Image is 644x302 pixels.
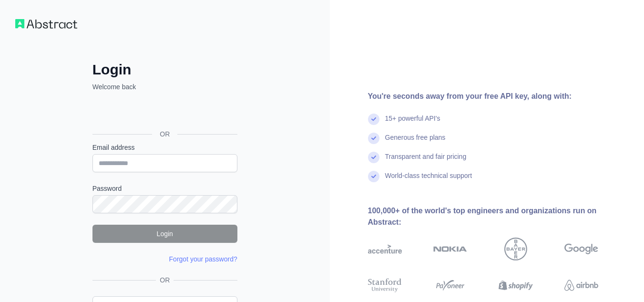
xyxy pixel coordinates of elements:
[368,238,402,260] img: accenture
[564,277,598,294] img: airbnb
[152,129,177,139] span: OR
[433,238,467,260] img: nokia
[368,114,379,125] img: check mark
[92,225,237,243] button: Login
[92,82,237,92] p: Welcome back
[88,102,240,123] iframe: Sign in with Google Button
[564,238,598,260] img: google
[92,61,237,78] h2: Login
[156,275,174,285] span: OR
[368,91,629,102] div: You're seconds away from your free API key, along with:
[92,184,237,193] label: Password
[385,171,472,190] div: World-class technical support
[92,143,237,152] label: Email address
[385,152,467,171] div: Transparent and fair pricing
[499,277,532,294] img: shopify
[368,133,379,144] img: check mark
[368,205,629,228] div: 100,000+ of the world's top engineers and organizations run on Abstract:
[368,152,379,163] img: check mark
[368,171,379,182] img: check mark
[504,238,527,260] img: bayer
[433,277,467,294] img: payoneer
[385,114,440,133] div: 15+ powerful API's
[15,19,77,29] img: Workflow
[368,277,402,294] img: stanford university
[385,133,446,152] div: Generous free plans
[169,255,237,263] a: Forgot your password?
